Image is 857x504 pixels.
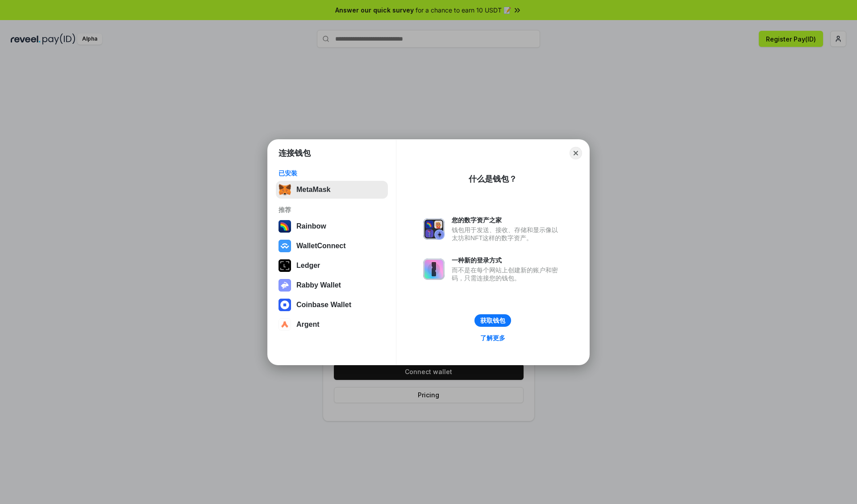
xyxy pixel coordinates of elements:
[279,220,291,233] img: svg+xml,%3Csvg%20width%3D%22120%22%20height%3D%22120%22%20viewBox%3D%220%200%20120%20120%22%20fil...
[276,181,388,199] button: MetaMask
[423,218,445,240] img: svg+xml,%3Csvg%20xmlns%3D%22http%3A%2F%2Fwww.w3.org%2F2000%2Fsvg%22%20fill%3D%22none%22%20viewBox...
[279,279,291,292] img: svg+xml,%3Csvg%20xmlns%3D%22http%3A%2F%2Fwww.w3.org%2F2000%2Fsvg%22%20fill%3D%22none%22%20viewBox...
[276,257,388,275] button: Ledger
[276,316,388,333] button: Argent
[296,186,330,194] div: MetaMask
[475,332,511,344] a: 了解更多
[480,317,505,325] div: 获取钱包
[279,240,291,252] img: svg+xml,%3Csvg%20width%3D%2228%22%20height%3D%2228%22%20viewBox%3D%220%200%2028%2028%22%20fill%3D...
[296,301,351,309] div: Coinbase Wallet
[296,242,346,250] div: WalletConnect
[296,222,326,230] div: Rainbow
[279,299,291,311] img: svg+xml,%3Csvg%20width%3D%2228%22%20height%3D%2228%22%20viewBox%3D%220%200%2028%2028%22%20fill%3D...
[276,276,388,294] button: Rabby Wallet
[279,318,291,331] img: svg+xml,%3Csvg%20width%3D%2228%22%20height%3D%2228%22%20viewBox%3D%220%200%2028%2028%22%20fill%3D...
[296,281,341,289] div: Rabby Wallet
[452,256,562,264] div: 一种新的登录方式
[276,296,388,314] button: Coinbase Wallet
[279,183,291,196] img: svg+xml,%3Csvg%20fill%3D%22none%22%20height%3D%2233%22%20viewBox%3D%220%200%2035%2033%22%20width%...
[279,259,291,272] img: svg+xml,%3Csvg%20xmlns%3D%22http%3A%2F%2Fwww.w3.org%2F2000%2Fsvg%22%20width%3D%2228%22%20height%3...
[423,258,445,280] img: svg+xml,%3Csvg%20xmlns%3D%22http%3A%2F%2Fwww.w3.org%2F2000%2Fsvg%22%20fill%3D%22none%22%20viewBox...
[570,147,582,159] button: Close
[276,237,388,255] button: WalletConnect
[279,206,385,214] div: 推荐
[279,169,385,177] div: 已安装
[474,314,511,327] button: 获取钱包
[452,216,562,224] div: 您的数字资产之家
[452,266,562,282] div: 而不是在每个网站上创建新的账户和密码，只需连接您的钱包。
[296,262,320,270] div: Ledger
[276,217,388,235] button: Rainbow
[279,148,311,158] h1: 连接钱包
[296,321,320,329] div: Argent
[469,174,517,184] div: 什么是钱包？
[480,334,505,342] div: 了解更多
[452,226,562,242] div: 钱包用于发送、接收、存储和显示像以太坊和NFT这样的数字资产。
